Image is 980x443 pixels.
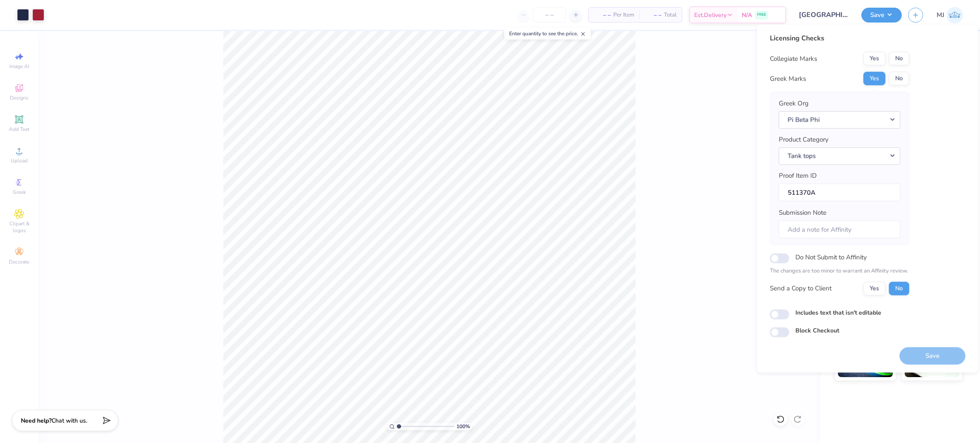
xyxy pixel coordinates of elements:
[664,11,677,20] span: Total
[11,157,28,164] span: Upload
[861,8,902,23] button: Save
[795,326,839,335] label: Block Checkout
[613,11,634,20] span: Per Item
[504,28,591,40] div: Enter quantity to see the price.
[9,63,29,70] span: Image AI
[51,417,87,425] span: Chat with us.
[779,99,809,108] label: Greek Org
[644,11,661,20] span: – –
[889,281,909,295] button: No
[10,94,28,101] span: Designs
[757,12,766,18] span: FREE
[4,220,34,234] span: Clipart & logos
[770,54,817,63] div: Collegiate Marks
[889,72,909,85] button: No
[594,11,611,20] span: – –
[889,52,909,65] button: No
[9,126,29,133] span: Add Text
[770,33,909,43] div: Licensing Checks
[863,52,886,65] button: Yes
[770,284,832,293] div: Send a Copy to Client
[792,6,855,23] input: Untitled Design
[456,423,470,430] span: 100 %
[779,171,817,181] label: Proof Item ID
[779,147,900,165] button: Tank tops
[795,252,867,263] label: Do Not Submit to Affinity
[863,281,886,295] button: Yes
[779,111,900,128] button: Pi Beta Phi
[863,72,886,85] button: Yes
[21,417,51,425] strong: Need help?
[770,267,909,275] p: The changes are too minor to warrant an Affinity review.
[779,220,900,239] input: Add a note for Affinity
[937,10,944,20] span: MJ
[770,74,806,83] div: Greek Marks
[937,7,963,23] a: MJ
[779,208,826,218] label: Submission Note
[779,135,829,145] label: Product Category
[694,11,726,20] span: Est. Delivery
[13,189,26,196] span: Greek
[946,7,963,23] img: Mark Joshua Mullasgo
[742,11,752,20] span: N/A
[795,308,881,317] label: Includes text that isn't editable
[9,258,29,265] span: Decorate
[533,7,566,23] input: – –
